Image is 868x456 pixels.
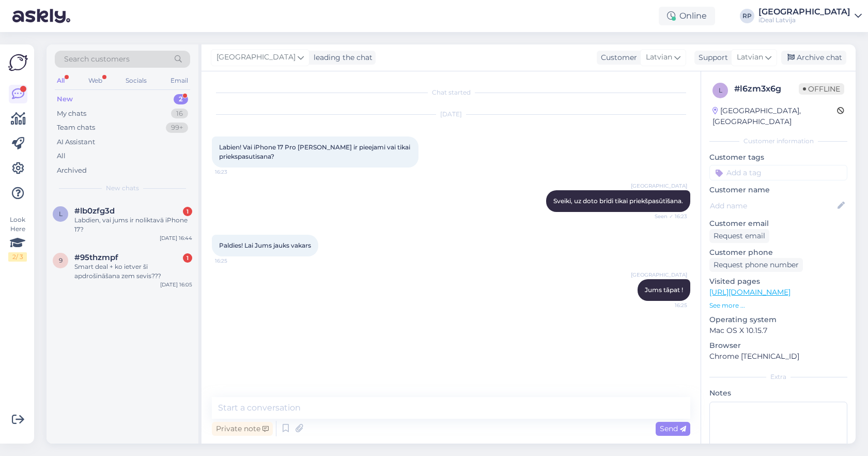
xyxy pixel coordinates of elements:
[183,207,192,216] div: 1
[712,105,837,127] div: [GEOGRAPHIC_DATA], [GEOGRAPHIC_DATA]
[171,109,188,119] div: 16
[8,215,27,262] div: Look Here
[106,184,139,193] span: New chats
[781,51,846,65] div: Archive chat
[166,123,188,133] div: 99+
[212,110,690,119] div: [DATE]
[183,253,192,263] div: 1
[645,286,683,294] span: Jums tāpat !
[758,8,850,16] div: [GEOGRAPHIC_DATA]
[57,151,66,161] div: All
[168,74,190,87] div: Email
[709,218,847,229] p: Customer email
[123,74,149,87] div: Socials
[212,422,273,436] div: Private note
[160,234,192,242] div: [DATE] 16:44
[553,197,683,205] span: Sveiki, uz doto brīdi tikai priekšpasūtīšana.
[709,185,847,195] p: Customer name
[215,257,254,265] span: 16:25
[74,216,192,234] div: Labdien, vai jums ir noliktavā iPhone 17?
[646,52,672,63] span: Latvian
[709,258,803,272] div: Request phone number
[55,74,67,87] div: All
[709,152,847,163] p: Customer tags
[74,262,192,281] div: Smart deal + ko ietver šī apdrošināšana zem sevis???
[219,241,311,249] span: Paldies! Lai Jums jauks vakars
[57,137,95,147] div: AI Assistant
[709,314,847,325] p: Operating system
[8,53,28,72] img: Askly Logo
[758,8,862,24] a: [GEOGRAPHIC_DATA]iDeal Latvija
[709,136,847,146] div: Customer information
[309,52,373,63] div: leading the chat
[709,340,847,351] p: Browser
[59,256,63,264] span: 9
[709,165,847,180] input: Add a tag
[86,74,104,87] div: Web
[57,109,86,119] div: My chats
[709,301,847,310] p: See more ...
[57,165,87,176] div: Archived
[758,16,850,24] div: iDeal Latvija
[216,52,296,63] span: [GEOGRAPHIC_DATA]
[737,52,763,63] span: Latvian
[174,94,188,104] div: 2
[740,9,754,23] div: RP
[648,212,687,220] span: Seen ✓ 16:23
[64,54,130,65] span: Search customers
[734,83,799,95] div: # l6zm3x6g
[160,281,192,288] div: [DATE] 16:05
[799,83,844,95] span: Offline
[8,252,27,262] div: 2 / 3
[694,52,728,63] div: Support
[710,200,835,211] input: Add name
[57,94,73,104] div: New
[59,210,63,218] span: l
[219,143,412,160] span: Labien! Vai iPhone 17 Pro [PERSON_NAME] ir pieejami vai tikai priekspasutisana?
[631,182,687,190] span: [GEOGRAPHIC_DATA]
[631,271,687,279] span: [GEOGRAPHIC_DATA]
[74,206,115,216] span: #lb0zfg3d
[709,276,847,287] p: Visited pages
[57,123,95,133] div: Team chats
[709,325,847,336] p: Mac OS X 10.15.7
[597,52,637,63] div: Customer
[709,229,769,243] div: Request email
[212,88,690,97] div: Chat started
[709,351,847,362] p: Chrome [TECHNICAL_ID]
[215,168,254,176] span: 16:23
[719,86,722,94] span: l
[709,247,847,258] p: Customer phone
[709,372,847,382] div: Extra
[659,7,715,25] div: Online
[709,287,791,297] a: [URL][DOMAIN_NAME]
[709,388,847,399] p: Notes
[74,253,118,262] span: #95thzmpf
[648,301,687,309] span: 16:25
[660,424,686,433] span: Send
